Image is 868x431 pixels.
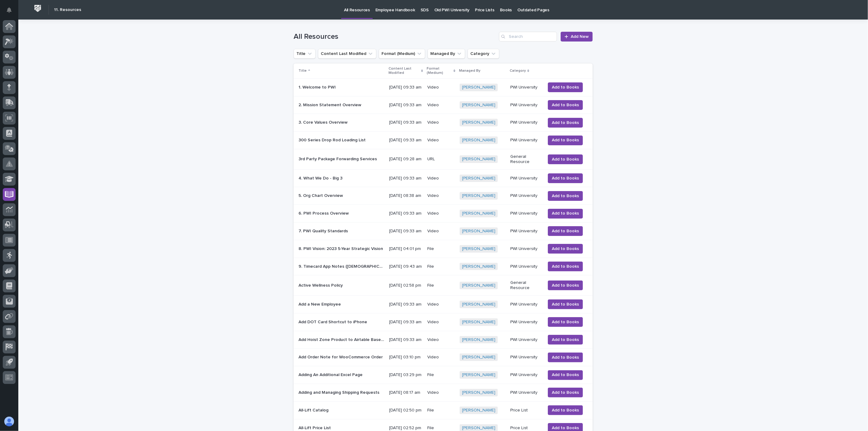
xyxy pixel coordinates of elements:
a: [PERSON_NAME] [462,283,495,288]
p: Add a New Employee [298,301,342,307]
tr: 4. What We Do - Big 34. What We Do - Big 3 [DATE] 09:33 amVideo[PERSON_NAME] PWI UniversityAdd to... [294,169,593,187]
span: Add to Books [552,245,579,252]
span: Add to Books [552,84,579,91]
p: Video [427,176,455,181]
tr: 6. PWI Process Overview6. PWI Process Overview [DATE] 09:33 amVideo[PERSON_NAME] PWI UniversityAd... [294,205,593,223]
p: File [427,246,455,252]
button: Managed By [428,49,465,59]
tr: 5. Org Chart Overview5. Org Chart Overview [DATE] 08:38 amVideo[PERSON_NAME] PWI UniversityAdd to... [294,187,593,205]
tr: 2. Mission Statement Overview2. Mission Statement Overview [DATE] 09:33 amVideo[PERSON_NAME] PWI ... [294,96,593,114]
p: Video [427,355,455,360]
tr: Add a New EmployeeAdd a New Employee [DATE] 09:33 amVideo[PERSON_NAME] PWI UniversityAdd to Books [294,295,593,313]
a: [PERSON_NAME] [462,390,495,395]
p: [DATE] 02:58 pm [389,283,422,288]
p: [DATE] 09:33 am [389,120,422,125]
p: PWI University [510,337,541,342]
tr: 3. Core Values Overview3. Core Values Overview [DATE] 09:33 amVideo[PERSON_NAME] PWI UniversityAd... [294,114,593,132]
div: Notifications [8,7,16,17]
button: Content Last Modified [318,49,376,59]
p: [DATE] 08:17 am [389,390,422,395]
p: PWI University [510,320,541,325]
tr: Adding An Additional Excel PageAdding An Additional Excel Page [DATE] 03:29 pmFile[PERSON_NAME] P... [294,366,593,384]
p: Video [427,229,455,234]
p: Video [427,103,455,108]
p: 2. Mission Statement Overview [298,101,363,108]
a: [PERSON_NAME] [462,193,495,198]
p: Active Wellness Policy [298,282,344,288]
span: Add to Books [552,227,579,235]
p: [DATE] 09:33 am [389,103,422,108]
img: Workspace Logo [32,3,43,14]
button: Add to Books [548,209,583,219]
p: 3. Core Values Overview [298,119,349,125]
a: [PERSON_NAME] [462,176,495,181]
button: Add to Books [548,100,583,110]
tr: 1. Welcome to PWI1. Welcome to PWI [DATE] 09:33 amVideo[PERSON_NAME] PWI UniversityAdd to Books [294,78,593,96]
button: Add to Books [548,353,583,362]
p: PWI University [510,138,541,143]
tr: Add DOT Card Shortcut to iPhoneAdd DOT Card Shortcut to iPhone [DATE] 09:33 amVideo[PERSON_NAME] ... [294,313,593,331]
button: users-avatar [3,415,16,428]
p: [DATE] 04:01 pm [389,246,422,252]
p: Content Last Modified [389,65,419,77]
p: Video [427,138,455,143]
tr: 300 Series Drop Rod Loading List300 Series Drop Rod Loading List [DATE] 09:33 amVideo[PERSON_NAME... [294,132,593,149]
p: Video [427,302,455,307]
span: Add to Books [552,210,579,217]
span: Add to Books [552,407,579,414]
span: Add to Books [552,101,579,109]
a: [PERSON_NAME] [462,229,495,234]
p: File [427,426,455,431]
a: [PERSON_NAME] [462,138,495,143]
p: Video [427,320,455,325]
p: File [427,283,455,288]
button: Add to Books [548,370,583,380]
p: PWI University [510,229,541,234]
p: [DATE] 09:43 am [389,264,422,269]
button: Add to Books [548,226,583,236]
p: [DATE] 09:33 am [389,211,422,216]
button: Add to Books [548,154,583,164]
p: [DATE] 08:38 am [389,193,422,198]
p: [DATE] 09:33 am [389,85,422,90]
a: [PERSON_NAME] [462,355,495,360]
button: Add to Books [548,388,583,397]
a: [PERSON_NAME] [462,103,495,108]
p: Add Hoist Zone Product to Airtable Base for Management [298,336,385,342]
p: 1. Welcome to PWI [298,84,337,90]
p: PWI University [510,246,541,252]
p: [DATE] 09:33 am [389,176,422,181]
span: Add to Books [552,354,579,361]
a: [PERSON_NAME] [462,264,495,269]
button: Add to Books [548,244,583,254]
p: Add DOT Card Shortcut to iPhone [298,318,368,325]
button: Add to Books [548,191,583,201]
p: PWI University [510,264,541,269]
p: 9. Timecard App Notes (Hourly Employees Only) [298,263,385,269]
h1: All Resources [294,32,497,41]
p: PWI University [510,85,541,90]
a: [PERSON_NAME] [462,246,495,252]
p: 6. PWI Process Overview [298,210,350,216]
a: [PERSON_NAME] [462,157,495,162]
p: PWI University [510,103,541,108]
p: Title [298,67,307,74]
p: PWI University [510,211,541,216]
p: All-Lift Catalog [298,407,330,413]
button: Add to Books [548,262,583,271]
p: Video [427,390,455,395]
p: 300 Series Drop Rod Loading List [298,136,367,143]
p: [DATE] 02:50 pm [389,408,422,413]
p: General Resource [510,280,541,291]
a: [PERSON_NAME] [462,426,495,431]
p: Price List [510,426,541,431]
p: [DATE] 09:33 am [389,138,422,143]
span: Add New [571,34,589,39]
a: [PERSON_NAME] [462,120,495,125]
button: Add to Books [548,82,583,92]
tr: Add Order Note for WooCommerce OrderAdd Order Note for WooCommerce Order [DATE] 03:10 pmVideo[PER... [294,349,593,366]
p: Video [427,193,455,198]
span: Add to Books [552,156,579,163]
p: Adding An Additional Excel Page [298,371,364,378]
p: Price List [510,408,541,413]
